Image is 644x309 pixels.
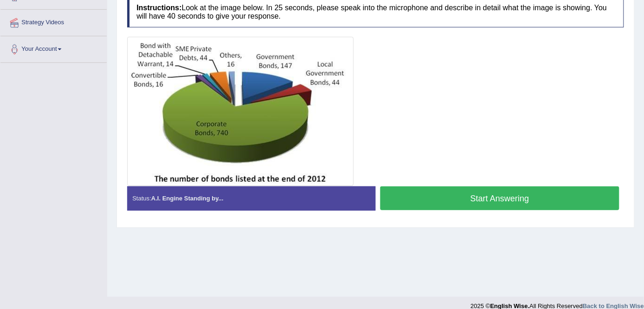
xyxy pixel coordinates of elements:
a: Your Account [0,36,107,60]
strong: A.I. Engine Standing by... [151,195,223,202]
div: Status: [127,186,376,210]
b: Instructions: [137,4,182,12]
button: Start Answering [380,186,619,210]
a: Strategy Videos [0,10,107,33]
